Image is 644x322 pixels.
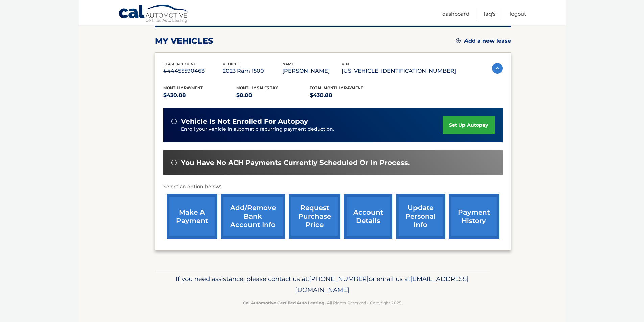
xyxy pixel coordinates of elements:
a: make a payment [167,194,217,239]
a: Logout [510,8,526,19]
p: - All Rights Reserved - Copyright 2025 [159,299,485,306]
span: name [282,61,294,66]
a: FAQ's [484,8,495,19]
img: add.svg [456,38,461,43]
p: Select an option below: [163,183,503,191]
a: Dashboard [442,8,469,19]
a: payment history [449,194,499,239]
span: Total Monthly Payment [310,85,363,90]
p: If you need assistance, please contact us at: or email us at [159,274,485,295]
strong: Cal Automotive Certified Auto Leasing [243,300,324,305]
p: 2023 Ram 1500 [223,66,282,76]
a: set up autopay [443,116,494,134]
a: update personal info [396,194,445,239]
span: Monthly sales Tax [236,85,278,90]
span: vehicle is not enrolled for autopay [181,117,308,126]
span: lease account [163,61,196,66]
a: Cal Automotive [118,4,189,24]
p: #44455590463 [163,66,223,76]
a: Add a new lease [456,38,511,44]
img: accordion-active.svg [492,63,503,74]
span: [EMAIL_ADDRESS][DOMAIN_NAME] [295,275,469,294]
p: [US_VEHICLE_IDENTIFICATION_NUMBER] [342,66,456,76]
p: $430.88 [163,91,237,100]
a: request purchase price [289,194,340,239]
a: account details [344,194,392,239]
p: $0.00 [236,91,310,100]
p: $430.88 [310,91,383,100]
img: alert-white.svg [171,119,177,124]
p: Enroll your vehicle in automatic recurring payment deduction. [181,126,443,133]
span: Monthly Payment [163,85,203,90]
span: vehicle [223,61,240,66]
span: [PHONE_NUMBER] [309,275,369,283]
img: alert-white.svg [171,160,177,165]
a: Add/Remove bank account info [221,194,285,239]
span: You have no ACH payments currently scheduled or in process. [181,158,410,167]
span: vin [342,61,349,66]
p: [PERSON_NAME] [282,66,342,76]
h2: my vehicles [155,36,213,46]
